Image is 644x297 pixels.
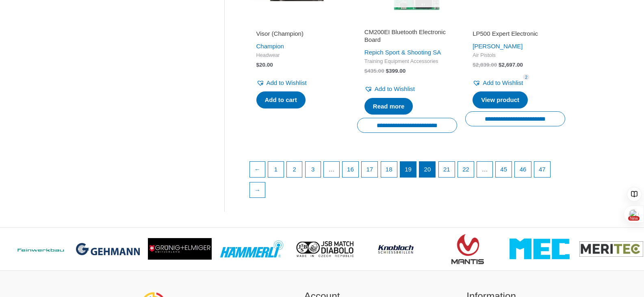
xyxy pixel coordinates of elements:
a: Page 20 [419,162,435,177]
iframe: Customer reviews powered by Trustpilot [364,18,450,28]
a: Page 1 [268,162,284,177]
a: CM200EI Bluetooth Electronic Board [364,28,450,47]
a: Page 17 [362,162,377,177]
a: LP500 Expert Electronic [473,30,558,41]
span: Page 19 [400,162,416,177]
bdi: 20.00 [256,62,273,68]
a: ← [250,162,265,177]
span: 2 [523,74,529,80]
span: $ [473,62,476,68]
iframe: Customer reviews powered by Trustpilot [473,18,558,28]
a: Page 2 [287,162,302,177]
a: → [250,182,265,198]
a: Page 47 [534,162,550,177]
span: $ [499,62,502,68]
span: $ [364,68,368,74]
a: Read more about “LP500 Expert Electronic” [473,91,528,108]
a: [PERSON_NAME] [473,43,523,50]
h2: LP500 Expert Electronic [473,30,558,38]
a: Add to Wishlist [473,77,523,89]
span: Headwear [256,52,342,59]
bdi: 435.00 [364,68,384,74]
span: Training Equipment Accessories [364,58,450,65]
span: Add to Wishlist [267,79,307,86]
a: Page 21 [439,162,455,177]
nav: Product Pagination [249,161,566,202]
a: Read more about “CM200EI Bluetooth Electronic Board” [364,98,413,115]
span: … [477,162,492,177]
a: Page 3 [306,162,321,177]
span: Add to Wishlist [483,79,523,86]
a: Add to Wishlist [364,83,415,95]
a: Champion [256,43,284,50]
a: Visor (Champion) [256,30,342,41]
span: … [324,162,339,177]
iframe: Customer reviews powered by Trustpilot [256,18,342,28]
a: Repich Sport & Shooting SA [364,49,441,56]
a: Page 18 [381,162,397,177]
bdi: 2,697.00 [499,62,523,68]
a: Page 45 [496,162,512,177]
a: Page 22 [458,162,474,177]
span: $ [256,62,260,68]
bdi: 399.00 [386,68,405,74]
span: Air Pistols [473,52,558,59]
h2: Visor (Champion) [256,30,342,38]
a: Add to Wishlist [256,77,307,89]
h2: CM200EI Bluetooth Electronic Board [364,28,450,44]
a: Add to cart: “Visor (Champion)” [256,91,306,108]
span: Add to Wishlist [375,85,415,92]
bdi: 2,839.00 [473,62,497,68]
a: Page 16 [343,162,358,177]
a: Page 46 [515,162,531,177]
span: $ [386,68,389,74]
